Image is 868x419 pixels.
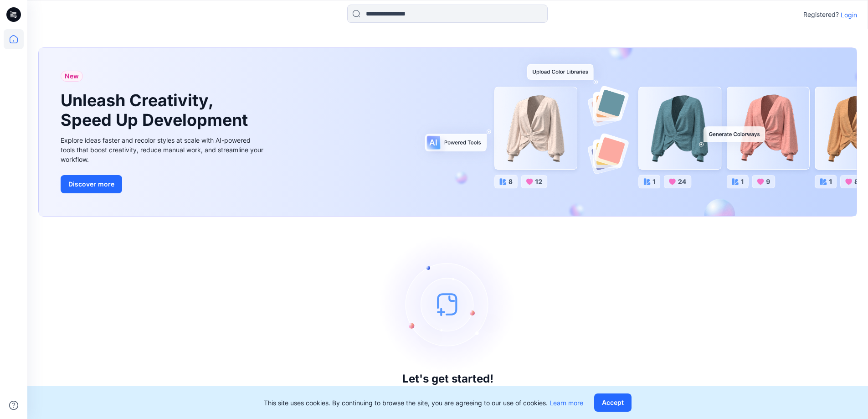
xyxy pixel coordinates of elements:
a: Learn more [550,399,583,407]
p: Login [841,10,857,20]
h3: Let's get started! [402,372,493,385]
p: This site uses cookies. By continuing to browse the site, you are agreeing to our use of cookies. [264,398,583,408]
p: Registered? [803,9,839,20]
img: empty-state-image.svg [380,236,516,372]
button: Accept [594,393,632,412]
span: New [65,71,79,82]
h1: Unleash Creativity, Speed Up Development [61,91,252,130]
button: Discover more [61,175,122,193]
a: Discover more [61,175,266,193]
div: Explore ideas faster and recolor styles at scale with AI-powered tools that boost creativity, red... [61,135,266,164]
